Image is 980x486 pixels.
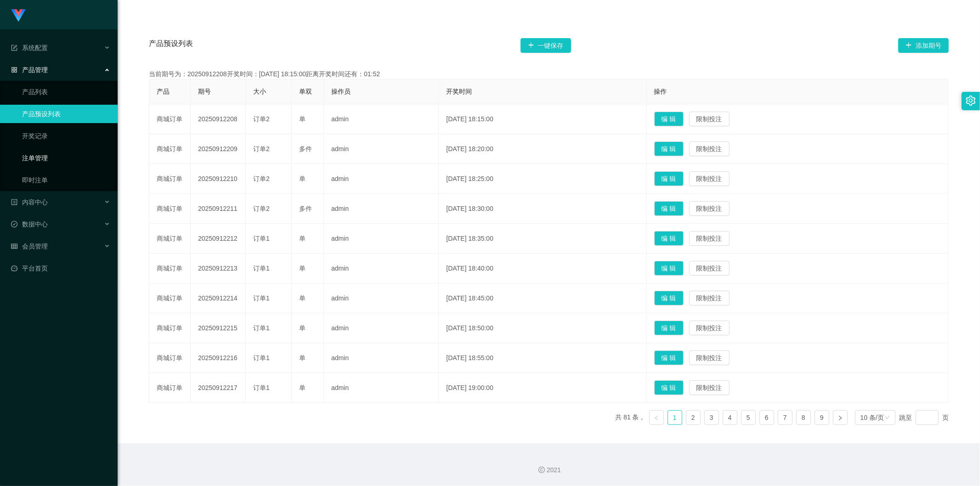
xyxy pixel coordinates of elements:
[149,164,191,194] td: 商城订单
[149,373,191,403] td: 商城订单
[689,112,730,126] button: 限制投注
[149,313,191,343] td: 商城订单
[11,221,17,227] i: 图标: check-circle-o
[253,115,270,123] span: 订单2
[966,96,976,106] i: 图标: setting
[324,313,439,343] td: admin
[686,410,701,425] li: 2
[654,141,684,156] button: 编 辑
[11,243,48,250] span: 会员管理
[741,410,756,425] li: 5
[797,411,810,424] a: 8
[22,127,110,145] a: 开奖记录
[615,410,645,425] li: 共 81 条，
[299,205,312,212] span: 多件
[299,115,306,123] span: 单
[439,224,646,254] td: [DATE] 18:35:00
[191,343,246,373] td: 20250912216
[149,38,193,53] span: 产品预设列表
[11,9,26,22] img: logo.9652507e.png
[253,384,270,391] span: 订单1
[689,201,730,216] button: 限制投注
[742,411,755,424] a: 5
[11,199,17,205] i: 图标: profile
[654,291,684,305] button: 编 辑
[253,294,270,302] span: 订单1
[253,324,270,332] span: 订单1
[654,171,684,186] button: 编 辑
[191,134,246,164] td: 20250912209
[149,69,949,79] div: 当前期号为：20250912208开奖时间：[DATE] 18:15:00距离开奖时间还有：01:52
[723,410,737,425] li: 4
[11,198,48,206] span: 内容中心
[439,254,646,283] td: [DATE] 18:40:00
[125,465,973,475] div: 2021
[446,88,472,95] span: 开奖时间
[778,411,792,424] a: 7
[654,415,659,421] i: 图标: left
[299,265,306,272] span: 单
[331,88,351,95] span: 操作员
[253,205,270,212] span: 订单2
[689,231,730,246] button: 限制投注
[689,321,730,335] button: 限制投注
[668,410,682,425] li: 1
[191,104,246,134] td: 20250912208
[11,220,48,228] span: 数据中心
[689,350,730,365] button: 限制投注
[253,354,270,362] span: 订单1
[439,164,646,194] td: [DATE] 18:25:00
[299,324,306,332] span: 单
[654,321,684,335] button: 编 辑
[299,88,312,95] span: 单双
[705,411,719,424] a: 3
[833,410,848,425] li: 下一页
[191,283,246,313] td: 20250912214
[538,467,545,473] i: 图标: copyright
[11,45,17,51] i: 图标: form
[11,259,110,277] a: 图标: dashboard平台首页
[191,194,246,224] td: 20250912211
[22,171,110,189] a: 即时注单
[149,104,191,134] td: 商城订单
[253,175,270,182] span: 订单2
[191,164,246,194] td: 20250912210
[439,134,646,164] td: [DATE] 18:20:00
[11,243,17,249] i: 图标: table
[815,411,829,424] a: 9
[157,88,170,95] span: 产品
[654,380,684,395] button: 编 辑
[654,201,684,216] button: 编 辑
[149,283,191,313] td: 商城订单
[299,354,306,362] span: 单
[654,112,684,126] button: 编 辑
[149,194,191,224] td: 商城订单
[521,38,571,53] button: 图标: plus一键保存
[324,373,439,403] td: admin
[439,104,646,134] td: [DATE] 18:15:00
[191,254,246,283] td: 20250912213
[689,291,730,305] button: 限制投注
[654,261,684,276] button: 编 辑
[324,164,439,194] td: admin
[815,410,829,425] li: 9
[689,261,730,276] button: 限制投注
[439,373,646,403] td: [DATE] 19:00:00
[689,171,730,186] button: 限制投注
[439,343,646,373] td: [DATE] 18:55:00
[253,88,266,95] span: 大小
[439,194,646,224] td: [DATE] 18:30:00
[654,88,667,95] span: 操作
[191,224,246,254] td: 20250912212
[723,411,737,424] a: 4
[324,134,439,164] td: admin
[11,44,48,51] span: 系统配置
[299,384,306,391] span: 单
[689,141,730,156] button: 限制投注
[759,410,774,425] li: 6
[299,145,312,153] span: 多件
[11,67,17,73] i: 图标: appstore-o
[649,410,664,425] li: 上一页
[778,410,793,425] li: 7
[22,83,110,101] a: 产品列表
